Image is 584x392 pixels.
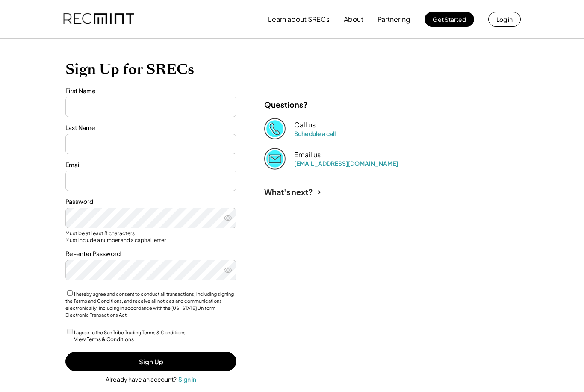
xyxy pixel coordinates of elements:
div: Password [65,197,236,206]
img: Phone%20copy%403x.png [264,118,286,139]
div: View Terms & Conditions [74,336,134,343]
button: Learn about SRECs [268,11,330,28]
label: I hereby agree and consent to conduct all transactions, including signing the Terms and Condition... [65,291,234,318]
div: Email [65,161,236,169]
img: Email%202%403x.png [264,148,286,169]
button: About [344,11,363,28]
label: I agree to the Sun Tribe Trading Terms & Conditions. [74,330,187,335]
a: Schedule a call [294,130,336,137]
button: Sign Up [65,352,236,371]
button: Log in [488,12,521,27]
button: Partnering [378,11,410,28]
div: First Name [65,87,236,95]
button: Get Started [425,12,474,27]
div: What's next? [264,187,313,197]
div: Call us [294,121,316,130]
div: Already have an account? [106,375,177,384]
img: recmint-logotype%403x.png [63,5,134,34]
div: Re-enter Password [65,250,236,258]
div: Must be at least 8 characters Must include a number and a capital letter [65,230,236,243]
h1: Sign Up for SRECs [65,60,519,78]
div: Questions? [264,100,308,109]
a: [EMAIL_ADDRESS][DOMAIN_NAME] [294,159,398,167]
div: Last Name [65,124,236,132]
div: Email us [294,150,321,159]
div: Sign in [178,375,196,383]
